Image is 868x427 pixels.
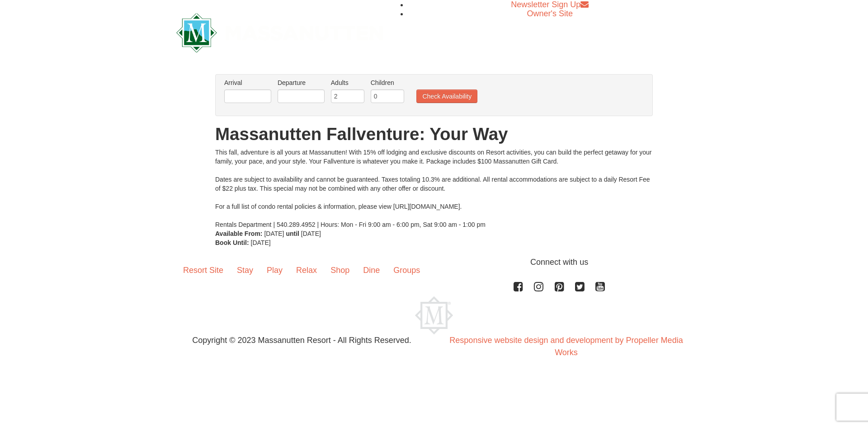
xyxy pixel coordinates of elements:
img: Massanutten Resort Logo [415,296,453,334]
a: Responsive website design and development by Propeller Media Works [449,336,683,357]
a: Massanutten Resort [176,21,383,42]
label: Children [371,78,404,87]
label: Adults [331,78,364,87]
strong: until [286,230,299,237]
span: [DATE] [251,239,271,246]
a: Dine [356,256,387,284]
a: Play [260,256,289,284]
a: Resort Site [176,256,230,284]
span: [DATE] [301,230,321,237]
a: Relax [289,256,324,284]
strong: Book Until: [215,239,249,246]
h1: Massanutten Fallventure: Your Way [215,125,653,143]
label: Arrival [224,78,271,87]
p: Connect with us [176,256,692,268]
p: Copyright © 2023 Massanutten Resort - All Rights Reserved. [170,334,434,347]
span: [DATE] [264,230,284,237]
a: Stay [230,256,260,284]
label: Departure [278,78,325,87]
a: Owner's Site [527,9,573,18]
a: Groups [387,256,427,284]
a: Shop [324,256,356,284]
img: Massanutten Resort Logo [176,13,383,52]
button: Check Availability [416,89,477,103]
div: This fall, adventure is all yours at Massanutten! With 15% off lodging and exclusive discounts on... [215,148,653,229]
strong: Available From: [215,230,263,237]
